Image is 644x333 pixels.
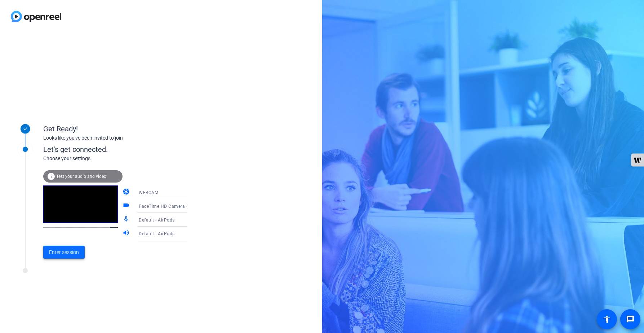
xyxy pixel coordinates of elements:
mat-icon: accessibility [603,315,611,324]
span: Default - AirPods [139,218,175,223]
mat-icon: message [626,315,635,324]
span: WEBCAM [139,190,158,195]
mat-icon: info [47,172,55,181]
button: Enter session [43,246,85,259]
span: Test your audio and video [56,174,106,179]
mat-icon: mic_none [123,215,131,224]
mat-icon: volume_up [123,229,131,238]
div: Choose your settings [43,155,202,162]
div: Looks like you've been invited to join [43,134,187,142]
span: FaceTime HD Camera (Built-in) (05ac:8514) [139,203,231,209]
span: Default - AirPods [139,231,175,236]
div: Let's get connected. [43,144,202,155]
mat-icon: videocam [123,202,131,210]
div: Get Ready! [43,123,187,134]
span: Enter session [49,249,79,256]
mat-icon: camera [123,188,131,197]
